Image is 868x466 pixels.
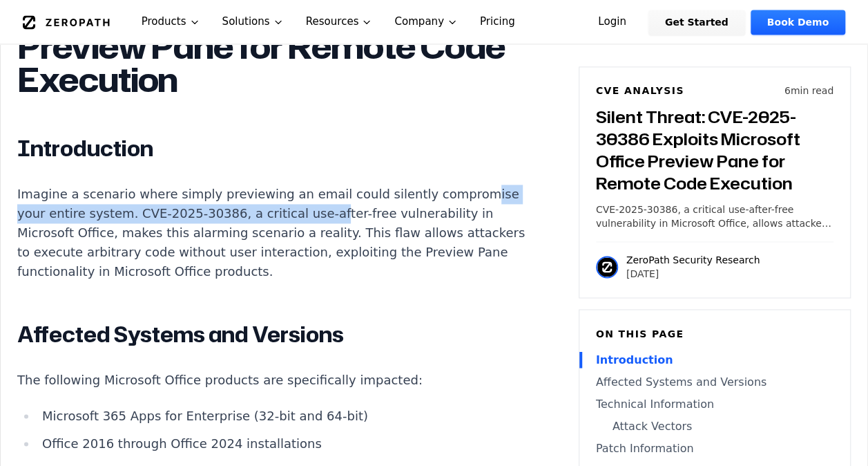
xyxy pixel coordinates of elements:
h6: On this page [596,326,833,340]
h2: Introduction [17,135,531,162]
a: Book Demo [751,10,845,35]
a: Patch Information [596,440,833,456]
a: Login [581,10,643,35]
p: 6 min read [784,84,833,97]
a: Introduction [596,351,833,368]
a: Attack Vectors [596,418,833,434]
p: The following Microsoft Office products are specifically impacted: [17,370,531,389]
p: ZeroPath Security Research [626,253,760,267]
li: Office 2016 through Office 2024 installations [37,434,531,453]
p: CVE-2025-30386, a critical use-after-free vulnerability in Microsoft Office, allows attackers to ... [596,203,833,230]
p: Imagine a scenario where simply previewing an email could silently compromise your entire system.... [17,185,531,281]
h2: Affected Systems and Versions [17,320,531,348]
img: ZeroPath Security Research [596,256,618,278]
a: Technical Information [596,395,833,412]
a: Affected Systems and Versions [596,373,833,390]
li: Microsoft 365 Apps for Enterprise (32-bit and 64-bit) [37,406,531,425]
a: Get Started [648,10,745,35]
p: [DATE] [626,267,760,281]
h3: Silent Threat: CVE-2025-30386 Exploits Microsoft Office Preview Pane for Remote Code Execution [596,106,833,194]
h6: CVE Analysis [596,84,684,97]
